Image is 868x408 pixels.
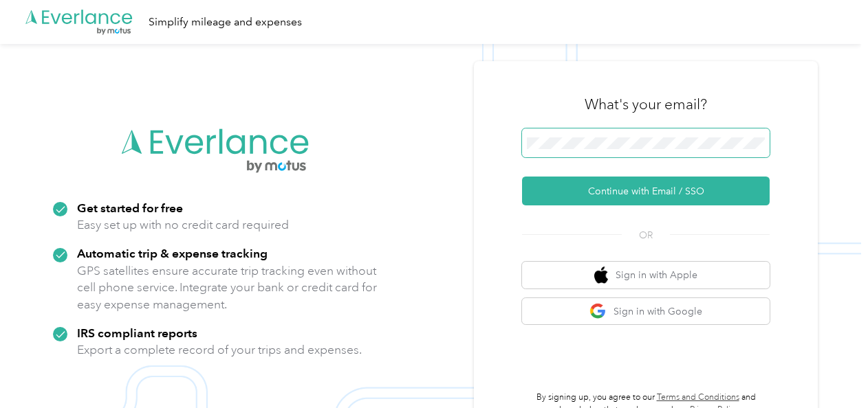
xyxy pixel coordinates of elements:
[77,262,378,313] p: GPS satellites ensure accurate trip tracking even without cell phone service. Integrate your bank...
[149,14,302,31] div: Simplify mileage and expenses
[522,262,770,288] button: apple logoSign in with Apple
[589,303,607,320] img: google logo
[657,392,739,403] a: Terms and Conditions
[77,326,197,340] strong: IRS compliant reports
[77,201,183,215] strong: Get started for free
[522,298,770,325] button: google logoSign in with Google
[77,246,268,260] strong: Automatic trip & expense tracking
[585,95,707,114] h3: What's your email?
[77,341,362,359] p: Export a complete record of your trips and expenses.
[522,177,770,205] button: Continue with Email / SSO
[594,267,608,284] img: apple logo
[622,228,670,242] span: OR
[77,216,289,234] p: Easy set up with no credit card required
